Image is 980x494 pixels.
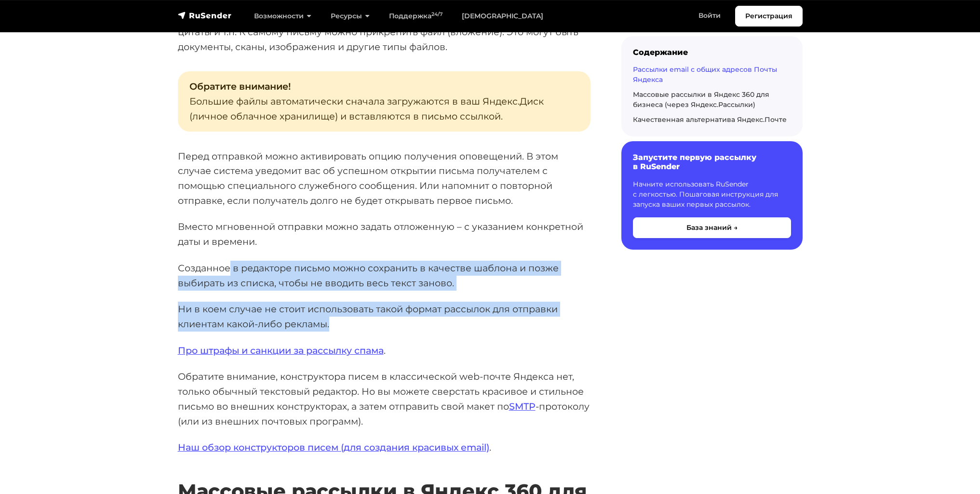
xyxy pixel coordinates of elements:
a: Возможности [244,6,321,26]
a: SMTP [509,401,536,412]
div: Содержание [633,48,791,57]
p: Начните использовать RuSender с легкостью. Пошаговая инструкция для запуска ваших первых рассылок. [633,179,791,210]
a: Войти [689,6,730,26]
p: Обратите внимание, конструктора писем в классической web-почте Яндекса нет, только обычный тексто... [178,369,591,428]
a: Массовые рассылки в Яндекс 360 для бизнеса (через Яндекс.Рассылки) [633,90,769,109]
p: Перед отправкой можно активировать опцию получения оповещений. В этом случае система уведомит вас... [178,149,591,208]
a: Запустите первую рассылку в RuSender Начните использовать RuSender с легкостью. Пошаговая инструк... [621,141,803,249]
p: Большие файлы автоматически сначала загружаются в ваш Яндекс.Диск (личное облачное хранилище) и в... [178,71,591,131]
a: Ресурсы [321,6,379,26]
p: Вместо мгновенной отправки можно задать отложенную – с указанием конкретной даты и времени. [178,219,591,249]
a: Рассылки email с общих адресов Почты Яндекса [633,65,777,84]
strong: Обратите внимание! [189,80,291,92]
img: RuSender [178,11,232,20]
p: Созданное в редакторе письмо можно сохранить в качестве шаблона и позже выбирать из списка, чтобы... [178,261,591,290]
p: Ни в коем случае не стоит использовать такой формат рассылок для отправки клиентам какой-либо рек... [178,302,591,331]
a: [DEMOGRAPHIC_DATA] [452,6,553,26]
a: Наш обзор конструкторов писем (для создания красивых email) [178,441,489,453]
p: . [178,343,591,358]
a: Регистрация [735,6,803,27]
a: Про штрафы и санкции за рассылку спама [178,345,384,356]
a: Поддержка24/7 [379,6,452,26]
a: Качественная альтернатива Яндекс.Почте [633,115,787,124]
p: . [178,440,591,455]
button: База знаний → [633,217,791,238]
sup: 24/7 [431,11,443,17]
h6: Запустите первую рассылку в RuSender [633,153,791,171]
